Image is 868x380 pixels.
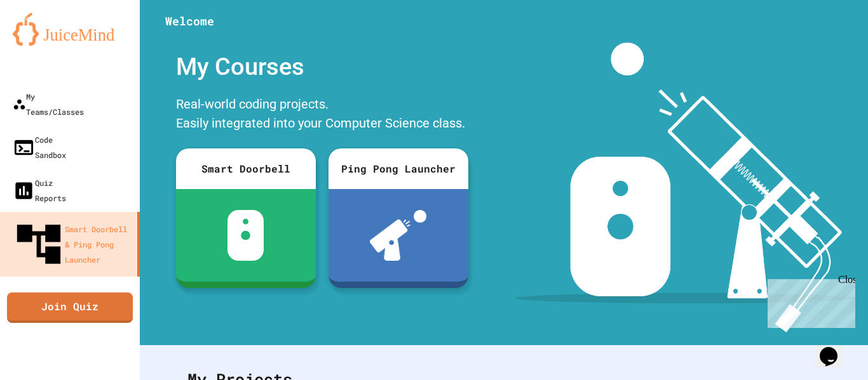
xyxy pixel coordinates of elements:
div: Ping Pong Launcher [329,148,468,189]
div: My Courses [170,43,475,91]
div: Smart Doorbell & Ping Pong Launcher [13,218,132,270]
a: Join Quiz [7,292,133,323]
iframe: chat widget [763,274,855,328]
img: ppl-with-ball.png [370,210,426,261]
div: Code Sandbox [13,132,66,162]
div: Quiz Reports [13,175,66,206]
div: Chat with us now!Close [5,5,88,81]
div: Real-world coding projects. Easily integrated into your Computer Science class. [170,91,475,139]
img: logo-orange.svg [13,13,127,46]
div: My Teams/Classes [13,89,84,119]
div: Smart Doorbell [176,148,316,189]
img: banner-image-my-projects.png [515,43,856,332]
iframe: chat widget [815,329,855,367]
img: sdb-white.svg [227,210,264,261]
